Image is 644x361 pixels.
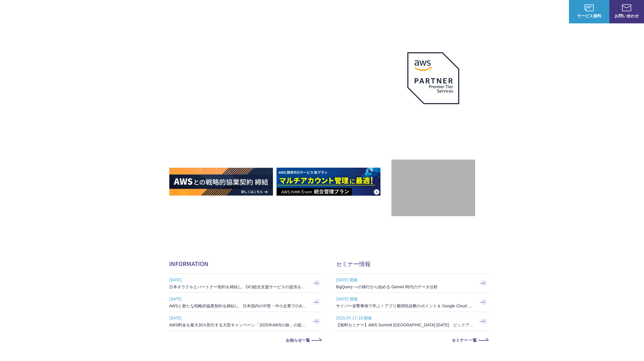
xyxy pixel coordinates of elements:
[486,9,502,15] a: 導入事例
[169,322,308,328] h3: AWS料金を最大30％割引する大型キャンペーン「2025年AWSの旅」の提供を開始
[169,95,391,150] h1: AWS ジャーニーの 成功を実現
[66,5,108,18] span: NHN テコラス AWS総合支援サービス
[569,13,609,19] span: サービス資料
[169,275,308,284] span: [DATE]
[169,338,322,342] a: お知らせ一覧
[169,168,273,196] img: AWSとの戦略的協業契約 締結
[407,52,459,104] img: AWSプレミアティアサービスパートナー
[169,313,308,322] span: [DATE]
[336,293,489,312] a: [DATE] 開催 サイバー攻撃事例で学ぶ！アプリ脆弱性診断のポイント＆ Google Cloud セキュリティ対策
[609,13,644,19] span: お問い合わせ
[585,4,594,11] img: AWS総合支援サービス C-Chorus サービス資料
[9,5,108,18] a: AWS総合支援サービス C-Chorus NHN テコラスAWS総合支援サービス
[395,9,417,15] p: サービス
[336,303,475,309] h3: サイバー攻撃事例で学ぶ！アプリ脆弱性診断のポイント＆ Google Cloud セキュリティ対策
[400,111,466,133] p: 最上位プレミアティア サービスパートナー
[336,284,475,290] h3: BigQuery への移行から始める Gemini 時代のデータ分析
[336,259,489,268] h2: セミナー情報
[277,168,380,196] img: AWS請求代行サービス 統合管理プラン
[428,9,474,15] p: 業種別ソリューション
[169,274,322,293] a: [DATE] 日本オラクルとパートナー契約を締結し、OCI総合支援サービスの提供を開始
[427,111,440,119] em: AWS
[169,312,322,331] a: [DATE] AWS料金を最大30％割引する大型キャンペーン「2025年AWSの旅」の提供を開始
[336,274,489,293] a: [DATE] 開催 BigQuery への移行から始める Gemini 時代のデータ分析
[169,293,322,312] a: [DATE] AWSと新たな戦略的協業契約を締結し、日本国内の中堅・中小企業でのAWS活用を加速
[336,294,475,303] span: [DATE] 開催
[622,4,631,11] img: お問い合わせ
[547,9,563,15] a: ログイン
[336,275,475,284] span: [DATE] 開催
[514,9,535,15] p: ナレッジ
[403,168,464,210] img: 契約件数
[336,313,475,322] span: 2025.07.17-18 開催
[336,322,475,328] h3: 【無料セミナー】AWS Summit [GEOGRAPHIC_DATA] [DATE] ピックアップセッション
[169,64,391,89] p: AWSの導入からコスト削減、 構成・運用の最適化からデータ活用まで 規模や業種業態を問わない マネージドサービスで
[369,9,383,15] p: 強み
[336,338,489,342] a: セミナー 一覧
[169,294,308,303] span: [DATE]
[336,312,489,331] a: 2025.07.17-18 開催 【無料セミナー】AWS Summit [GEOGRAPHIC_DATA] [DATE] ピックアップセッション
[169,284,308,290] h3: 日本オラクルとパートナー契約を締結し、OCI総合支援サービスの提供を開始
[169,259,322,268] h2: INFORMATION
[169,303,308,309] h3: AWSと新たな戦略的協業契約を締結し、日本国内の中堅・中小企業でのAWS活用を加速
